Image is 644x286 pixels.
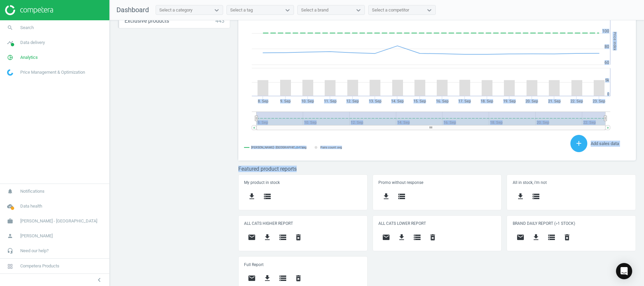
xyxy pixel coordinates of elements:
tspan: 13. Sep [369,99,381,103]
text: 100 [602,29,609,33]
h5: Promo without response [378,180,496,185]
tspan: 16. Sep [436,99,449,103]
button: storage [409,230,425,245]
i: cloud_done [4,200,17,213]
span: Add sales data [591,141,619,146]
i: delete_forever [429,233,437,241]
text: 0 [607,92,609,96]
button: get_app [260,230,275,245]
div: Select a competitor [372,7,409,13]
tspan: 14. Sep [391,99,404,103]
img: wGWNvw8QSZomAAAAABJRU5ErkJggg== [7,69,13,76]
i: get_app [263,233,271,241]
div: Select a brand [301,7,328,13]
h5: ALL CATS LOWER REPORT [378,221,496,226]
tspan: 10. Sep [301,99,314,103]
tspan: avg [302,146,306,149]
i: chevron_left [95,276,103,284]
tspan: Pairs count: avg [320,146,342,149]
i: email [248,233,256,241]
tspan: 18. Sep [481,99,493,103]
tspan: 9. Sep [280,99,291,103]
span: Search [20,25,34,31]
i: work [4,215,17,228]
tspan: 20. Sep [526,99,538,103]
text: 60 [605,60,609,65]
span: Data delivery [20,40,45,46]
span: Data health [20,203,42,209]
button: delete_forever [425,230,440,245]
button: get_app [378,189,394,205]
span: Need our help? [20,248,49,254]
button: storage [394,189,409,205]
button: storage [260,189,275,205]
div: Select a category [159,7,192,13]
i: get_app [532,233,540,241]
i: pie_chart_outlined [4,51,17,64]
h5: My product in stock [244,180,361,185]
button: storage [544,230,559,245]
h5: All in stock, i'm not [513,180,630,185]
span: Dashboard [116,6,149,14]
button: get_app [528,230,544,245]
span: [PERSON_NAME] [20,233,53,239]
button: delete_forever [291,230,306,245]
tspan: 23. Sep [593,99,605,103]
text: 80 [605,44,609,49]
button: email [244,230,260,245]
i: storage [279,274,287,282]
tspan: 19. Sep [503,99,516,103]
button: email [378,230,394,245]
i: storage [547,233,556,241]
tspan: 11. Sep [324,99,337,103]
button: chevron_left [91,276,108,284]
i: storage [398,192,406,200]
span: Notifications [20,188,45,194]
i: get_app [398,233,406,241]
button: get_app [394,230,409,245]
tspan: 12. Sep [346,99,359,103]
text: 5k [605,78,609,82]
span: Competera Products [20,263,59,269]
i: add [575,139,583,147]
i: get_app [263,274,271,282]
button: delete_forever [559,230,575,245]
span: Exclusive products [125,17,169,25]
tspan: 22. Sep [570,99,583,103]
i: get_app [382,192,390,200]
i: get_app [516,192,525,200]
div: 443 [215,17,224,25]
i: person [4,230,17,242]
tspan: Price Index [613,32,617,50]
i: storage [413,233,421,241]
span: Price Management & Optimization [20,69,85,75]
i: email [516,233,525,241]
tspan: 15. Sep [413,99,426,103]
button: storage [528,189,544,205]
i: email [382,233,390,241]
i: timeline [4,36,17,49]
i: search [4,21,17,34]
h5: ALL CATS HIGHER REPORT [244,221,361,226]
i: headset_mic [4,244,17,257]
i: storage [263,192,271,200]
span: [PERSON_NAME] - [GEOGRAPHIC_DATA] [20,218,97,224]
i: delete_forever [294,233,302,241]
img: ajHJNr6hYgQAAAAASUVORK5CYII= [5,5,53,15]
div: Select a tag [230,7,253,13]
tspan: 17. Sep [458,99,471,103]
i: get_app [248,192,256,200]
tspan: [PERSON_NAME] - [GEOGRAPHIC_DATA] [251,146,304,149]
i: notifications [4,185,17,198]
button: get_app [513,189,528,205]
h5: Full Report [244,262,361,267]
i: delete_forever [563,233,571,241]
tspan: 8. Sep [258,99,268,103]
span: Analytics [20,54,38,61]
button: storage [275,230,291,245]
h3: Featured product reports [238,166,636,172]
i: email [248,274,256,282]
tspan: 21. Sep [548,99,561,103]
div: Open Intercom Messenger [616,263,632,279]
i: delete_forever [294,274,302,282]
